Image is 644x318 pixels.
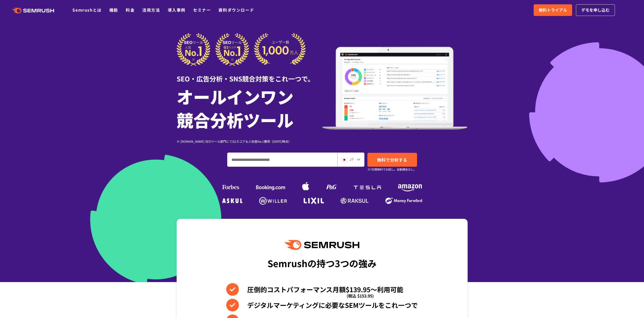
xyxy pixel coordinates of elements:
[534,4,572,16] a: 無料トライアル
[126,7,135,13] a: 料金
[576,4,615,16] a: デモを申し込む
[193,7,211,13] a: セミナー
[218,7,254,13] a: 資料ダウンロード
[227,153,337,166] input: ドメイン、キーワードまたはURLを入力してください
[177,85,322,131] h1: オールインワン 競合分析ツール
[177,66,322,83] div: SEO・広告分析・SNS競合対策をこれ一つで。
[168,7,185,13] a: 導入事例
[72,7,101,13] a: Semrushとは
[285,240,359,250] img: Semrush
[226,299,418,311] li: デジタルマーケティングに必要なSEMツールをこれ一つで
[177,139,322,144] div: ※ [DOMAIN_NAME] SEOツール部門にてG2スコア＆人気度No.1獲得（[DATE]時点）
[347,289,374,302] span: (税込 $153.95)
[367,153,417,167] a: 無料で分析する
[142,7,160,13] a: 活用方法
[349,156,354,162] span: JP
[377,157,407,163] span: 無料で分析する
[539,7,567,13] span: 無料トライアル
[226,283,418,296] li: 圧倒的コストパフォーマンス月額$139.95〜利用可能
[267,254,377,272] div: Semrushの持つ3つの強み
[109,7,118,13] a: 機能
[367,167,416,172] small: ※7日間無料でお試し。自動課金なし。
[581,7,610,13] span: デモを申し込む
